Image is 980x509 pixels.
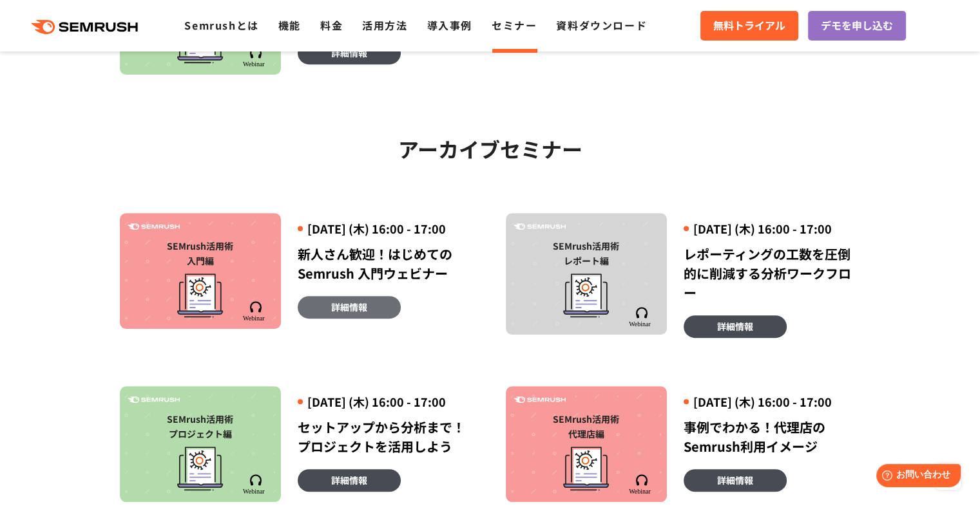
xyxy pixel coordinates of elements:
a: 活用方法 [362,17,407,33]
img: Semrush [128,396,180,403]
span: 詳細情報 [331,46,367,60]
span: 無料トライアル [713,17,785,34]
a: 詳細情報 [298,296,401,319]
div: 事例でわかる！代理店のSemrush利用イメージ [684,418,861,456]
div: [DATE] (木) 16:00 - 17:00 [298,394,475,410]
img: Semrush [242,47,269,67]
a: 詳細情報 [684,469,787,492]
img: Semrush [128,223,180,230]
a: デモを申し込む [808,11,906,41]
a: Semrushとは [184,17,258,33]
img: Semrush [242,301,269,321]
div: SEMrush活用術 入門編 [126,239,274,268]
span: 詳細情報 [331,473,367,487]
iframe: Help widget launcher [865,459,966,495]
a: 料金 [320,17,343,33]
div: 新人さん歓迎！はじめてのSemrush 入門ウェビナー [298,245,475,283]
div: SEMrush活用術 レポート編 [512,239,660,268]
div: セットアップから分析まで！プロジェクトを活用しよう [298,418,475,456]
div: [DATE] (木) 16:00 - 17:00 [684,221,861,237]
img: Semrush [242,474,269,494]
img: Semrush [628,307,655,327]
a: 導入事例 [427,17,472,33]
img: Semrush [514,396,566,403]
a: 詳細情報 [298,42,401,64]
span: 詳細情報 [717,319,753,333]
span: デモを申し込む [821,17,893,34]
div: [DATE] (木) 16:00 - 17:00 [298,221,475,237]
div: SEMrush活用術 代理店編 [512,412,660,441]
h2: アーカイブセミナー [120,133,861,165]
a: 詳細情報 [684,315,787,338]
div: レポーティングの工数を圧倒的に削減する分析ワークフロー [684,245,861,302]
a: 資料ダウンロード [556,17,647,33]
span: 詳細情報 [717,473,753,487]
a: 詳細情報 [298,469,401,492]
div: SEMrush活用術 プロジェクト編 [126,412,274,441]
a: セミナー [492,17,537,33]
img: Semrush [514,223,566,230]
a: 機能 [278,17,301,33]
div: [DATE] (木) 16:00 - 17:00 [684,394,861,410]
a: 無料トライアル [700,11,798,41]
img: Semrush [628,474,655,494]
span: 詳細情報 [331,300,367,314]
